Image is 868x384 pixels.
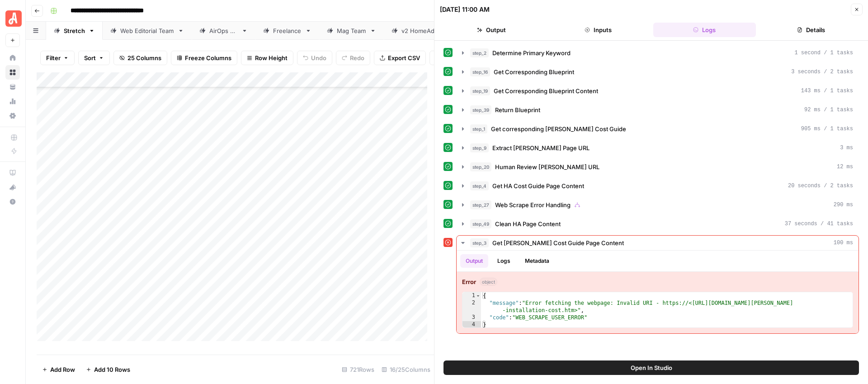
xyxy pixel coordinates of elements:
[470,124,487,133] span: step_1
[78,51,110,65] button: Sort
[120,26,174,35] div: Web Editorial Team
[192,22,255,40] a: AirOps QA
[440,5,490,14] div: [DATE] 11:00 AM
[5,51,20,65] a: Home
[470,162,491,171] span: step_20
[401,26,485,35] div: v2 HomeAdvisor Cost Guides
[470,105,491,114] span: step_39
[255,22,319,40] a: Freelance
[46,53,61,62] span: Filter
[171,51,237,65] button: Freeze Columns
[759,23,863,37] button: Details
[40,51,75,65] button: Filter
[519,254,555,268] button: Metadata
[457,217,859,231] button: 37 seconds / 41 tasks
[470,67,490,76] span: step_16
[837,163,853,171] span: 12 ms
[631,363,672,372] span: Open In Studio
[834,239,853,247] span: 100 ms
[470,219,491,228] span: step_49
[788,182,853,190] span: 20 seconds / 2 tasks
[5,65,20,80] a: Browse
[791,68,853,76] span: 3 seconds / 2 tasks
[457,198,859,212] button: 290 ms
[374,51,426,65] button: Export CSV
[462,277,476,286] strong: Error
[457,160,859,174] button: 12 ms
[470,48,489,57] span: step_2
[5,166,20,180] a: AirOps Academy
[384,22,503,40] a: v2 HomeAdvisor Cost Guides
[127,53,161,62] span: 25 Columns
[5,7,20,30] button: Workspace: Angi
[470,200,491,209] span: step_27
[495,200,571,209] span: Web Scrape Error Handling
[84,53,96,62] span: Sort
[462,314,481,321] div: 3
[492,48,571,57] span: Determine Primary Keyword
[209,26,238,35] div: AirOps QA
[457,141,859,155] button: 3 ms
[80,362,136,377] button: Add 10 Rows
[457,65,859,79] button: 3 seconds / 2 tasks
[5,10,22,27] img: Angi Logo
[460,254,488,268] button: Output
[480,278,497,286] span: object
[336,51,370,65] button: Redo
[297,51,332,65] button: Undo
[492,143,590,152] span: Extract [PERSON_NAME] Page URL
[5,194,20,209] button: Help + Support
[5,94,20,109] a: Usage
[311,53,326,62] span: Undo
[492,181,584,190] span: Get HA Cost Guide Page Content
[440,23,543,37] button: Output
[388,53,420,62] span: Export CSV
[50,365,75,374] span: Add Row
[46,22,103,40] a: Stretch
[457,179,859,193] button: 20 seconds / 2 tasks
[338,362,378,377] div: 721 Rows
[6,180,19,194] div: What's new?
[804,106,853,114] span: 92 ms / 1 tasks
[103,22,192,40] a: Web Editorial Team
[462,292,481,299] div: 1
[255,53,288,62] span: Row Height
[492,254,516,268] button: Logs
[495,219,561,228] span: Clean HA Page Content
[319,22,384,40] a: Mag Team
[241,51,293,65] button: Row Height
[457,251,859,333] div: 100 ms
[457,103,859,117] button: 92 ms / 1 tasks
[492,238,624,247] span: Get [PERSON_NAME] Cost Guide Page Content
[494,86,598,95] span: Get Corresponding Blueprint Content
[834,201,853,209] span: 290 ms
[37,362,80,377] button: Add Row
[801,87,853,95] span: 143 ms / 1 tasks
[113,51,167,65] button: 25 Columns
[547,23,650,37] button: Inputs
[785,220,853,228] span: 37 seconds / 41 tasks
[495,105,540,114] span: Return Blueprint
[378,362,434,377] div: 16/25 Columns
[457,122,859,136] button: 905 ms / 1 tasks
[470,86,490,95] span: step_19
[273,26,302,35] div: Freelance
[653,23,756,37] button: Logs
[185,53,231,62] span: Freeze Columns
[495,162,599,171] span: Human Review [PERSON_NAME] URL
[5,180,20,194] button: What's new?
[794,49,853,57] span: 1 second / 1 tasks
[443,360,859,375] button: Open In Studio
[470,238,489,247] span: step_3
[491,124,626,133] span: Get corresponding [PERSON_NAME] Cost Guide
[462,299,481,314] div: 2
[350,53,364,62] span: Redo
[470,181,489,190] span: step_4
[337,26,366,35] div: Mag Team
[64,26,85,35] div: Stretch
[457,84,859,98] button: 143 ms / 1 tasks
[5,80,20,94] a: Your Data
[457,46,859,60] button: 1 second / 1 tasks
[94,365,130,374] span: Add 10 Rows
[494,67,574,76] span: Get Corresponding Blueprint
